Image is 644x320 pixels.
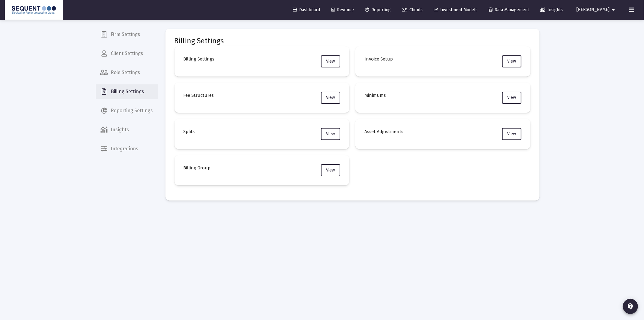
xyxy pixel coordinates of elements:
[321,164,340,176] button: View
[96,84,158,99] a: Billing Settings
[576,7,610,12] span: [PERSON_NAME]
[96,142,158,156] a: Integrations
[331,7,354,12] span: Revenue
[184,55,215,63] h4: Billing Settings
[364,128,403,135] h4: Asset Adjustments
[175,38,224,44] mat-card-title: Billing Settings
[402,7,423,12] span: Clients
[535,4,568,16] a: Insights
[434,7,478,12] span: Investment Models
[364,55,393,63] h4: Invoice Setup
[326,168,335,173] span: View
[326,59,335,64] span: View
[489,7,529,12] span: Data Management
[326,4,359,16] a: Revenue
[397,4,428,16] a: Clients
[321,55,340,67] button: View
[293,7,320,12] span: Dashboard
[96,103,158,118] a: Reporting Settings
[96,65,158,80] a: Role Settings
[502,55,521,67] button: View
[326,95,335,100] span: View
[502,92,521,104] button: View
[540,7,563,12] span: Insights
[96,27,158,42] a: Firm Settings
[360,4,396,16] a: Reporting
[184,128,195,135] h4: Splits
[507,95,516,100] span: View
[507,131,516,136] span: View
[429,4,482,16] a: Investment Models
[184,164,211,171] h4: Billing Group
[288,4,325,16] a: Dashboard
[627,303,634,310] mat-icon: contact_support
[321,128,340,140] button: View
[610,4,617,16] mat-icon: arrow_drop_down
[569,4,624,16] button: [PERSON_NAME]
[96,122,158,137] a: Insights
[184,92,214,99] h4: Fee Structures
[321,92,340,104] button: View
[364,92,386,99] h4: Minimums
[9,4,58,16] img: Dashboard
[326,131,335,136] span: View
[502,128,521,140] button: View
[484,4,534,16] a: Data Management
[507,59,516,64] span: View
[365,7,391,12] span: Reporting
[96,46,158,61] a: Client Settings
